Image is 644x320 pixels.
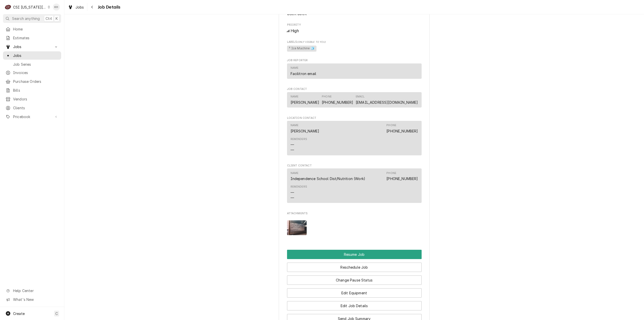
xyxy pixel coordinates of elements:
a: Go to What's New [3,295,61,304]
span: Priority [287,23,422,27]
div: Contact [287,168,422,203]
span: Attachments [287,211,422,216]
div: Button Group Row [287,285,422,298]
span: Estimates [13,35,59,41]
div: Contact [287,92,422,108]
span: Vendors [13,96,59,102]
button: Reschedule Job [287,263,422,272]
div: Button Group Row [287,250,422,259]
div: Reminders [291,137,307,141]
a: Clients [3,104,61,112]
div: Job Contact [287,87,422,110]
div: Reminders [291,185,307,189]
div: Email [356,95,365,99]
span: Bills [13,88,59,93]
div: Contact [287,63,422,79]
div: KH [53,4,60,11]
div: [object Object] [287,40,422,52]
div: CSI Kansas City's Avatar [5,4,12,11]
div: Job Contact List [287,92,422,110]
div: Independence School Dist/Nutrition (Work) [291,176,366,181]
div: Phone [386,123,396,127]
span: Jobs [13,44,51,49]
div: Phone [322,95,353,105]
a: [PHONE_NUMBER] [386,129,418,133]
a: Go to Jobs [3,43,61,51]
div: [PERSON_NAME] [291,128,319,134]
div: Phone [322,95,332,99]
div: Priority [287,23,422,34]
span: Jobs [75,5,84,10]
div: Reminders [291,185,307,200]
a: Jobs [3,51,61,60]
span: Labels [287,40,422,44]
span: ² Ice Machine 🧊 [287,46,316,52]
div: Name [291,171,366,181]
a: Estimates [3,34,61,42]
span: Job Reporter [287,58,422,62]
div: Client Contact List [287,168,422,205]
button: Resume Job [287,250,422,259]
button: Search anythingCtrlK [3,14,61,23]
div: Phone [386,171,396,175]
a: Home [3,25,61,33]
a: Job Series [3,60,61,68]
div: Button Group Row [287,298,422,310]
span: (Only Visible to You) [297,41,326,43]
div: Attachments [287,211,422,239]
a: Invoices [3,68,61,77]
a: [PHONE_NUMBER] [386,176,418,181]
a: Jobs [66,3,86,11]
div: Location Contact [287,116,422,158]
span: Job Series [13,62,59,67]
span: Jobs [13,53,59,58]
span: Attachments [287,216,422,239]
div: — [291,147,294,153]
span: Location Contact [287,116,422,120]
button: Navigate back [88,3,96,11]
span: Invoices [13,70,59,75]
a: Go to Help Center [3,287,61,295]
span: K [56,16,58,21]
div: C [5,4,12,11]
span: Pricebook [13,114,51,119]
span: Job Details [96,4,120,11]
div: Client Contact [287,164,422,205]
div: Contact [287,121,422,155]
div: Name [291,66,316,76]
span: Home [13,26,59,32]
button: Edit Equipment [287,288,422,298]
button: Edit Job Details [287,301,422,310]
div: — [291,190,294,195]
div: Phone [386,171,418,181]
div: — [291,142,294,147]
a: Bills [3,86,61,94]
span: Clients [13,105,59,111]
span: Purchase Orders [13,79,59,84]
div: Location Contact List [287,121,422,158]
span: Client Contact [287,164,422,168]
div: Facilitron email [291,71,316,76]
div: Name [291,123,299,127]
div: Job Reporter List [287,63,422,81]
span: What's New [13,297,58,302]
div: Email [356,95,418,105]
div: Name [291,95,319,105]
a: [EMAIL_ADDRESS][DOMAIN_NAME] [356,100,418,104]
div: High [287,28,422,34]
div: [PERSON_NAME] [291,100,319,105]
div: — [291,195,294,200]
div: Name [291,66,299,70]
div: CSI [US_STATE][GEOGRAPHIC_DATA] [13,5,46,10]
a: Purchase Orders [3,77,61,86]
a: Vendors [3,95,61,103]
span: Help Center [13,288,58,293]
span: Search anything [12,16,40,21]
span: Create [13,311,25,316]
a: Go to Pricebook [3,113,61,121]
div: Name [291,95,299,99]
span: C [55,311,58,316]
span: [object Object] [287,45,422,52]
span: Ctrl [46,16,52,21]
div: Kelsey Hetlage's Avatar [53,4,60,11]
